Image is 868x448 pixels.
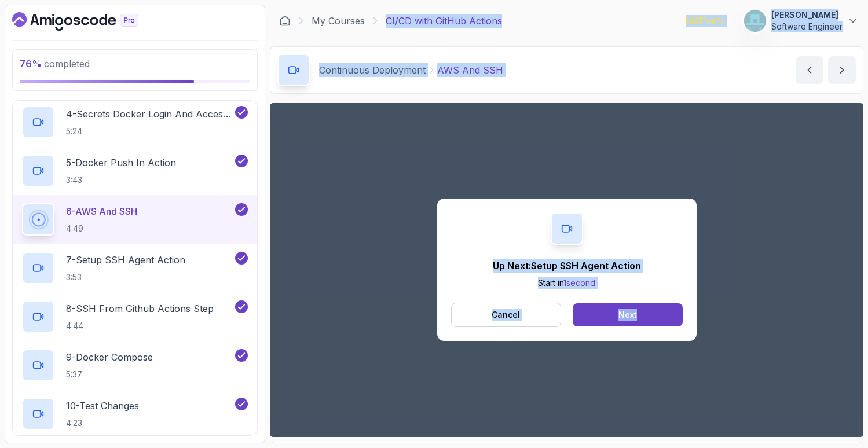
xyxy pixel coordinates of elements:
[66,399,139,413] p: 10 - Test Changes
[66,156,176,170] p: 5 - Docker Push In Action
[66,107,233,121] p: 4 - Secrets Docker Login And Access Token
[828,56,856,84] button: next content
[22,398,248,430] button: 10-Test Changes4:23
[20,58,42,69] span: 76 %
[686,15,724,27] p: 1431 Points
[20,58,90,69] span: completed
[563,278,595,288] span: 1 second
[22,203,248,236] button: 6-AWS And SSH4:49
[744,10,766,32] img: user profile image
[279,15,291,27] a: Dashboard
[66,204,137,218] p: 6 - AWS And SSH
[492,309,520,321] p: Cancel
[66,271,185,283] p: 3:53
[618,309,637,321] div: Next
[771,9,843,21] p: [PERSON_NAME]
[771,21,843,32] p: Software Engineer
[319,63,426,77] p: Continuous Deployment
[66,174,176,186] p: 3:43
[66,320,214,332] p: 4:44
[312,14,365,28] a: My Courses
[451,303,562,327] button: Cancel
[22,300,248,333] button: 8-SSH From Github Actions Step4:44
[66,417,139,429] p: 4:23
[22,349,248,381] button: 9-Docker Compose5:37
[66,369,153,380] p: 5:37
[22,252,248,284] button: 7-Setup SSH Agent Action3:53
[493,277,641,289] p: Start in
[66,350,153,364] p: 9 - Docker Compose
[270,103,863,437] iframe: 6 - AWS and SSH
[12,12,165,31] a: Dashboard
[386,14,502,28] p: CI/CD with GitHub Actions
[66,126,233,137] p: 5:24
[22,155,248,187] button: 5-Docker Push In Action3:43
[437,63,503,77] p: AWS And SSH
[66,223,137,234] p: 4:49
[66,302,214,315] p: 8 - SSH From Github Actions Step
[22,106,248,138] button: 4-Secrets Docker Login And Access Token5:24
[573,303,682,326] button: Next
[796,56,823,84] button: previous content
[744,9,859,32] button: user profile image[PERSON_NAME]Software Engineer
[493,259,641,273] p: Up Next: Setup SSH Agent Action
[66,253,185,267] p: 7 - Setup SSH Agent Action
